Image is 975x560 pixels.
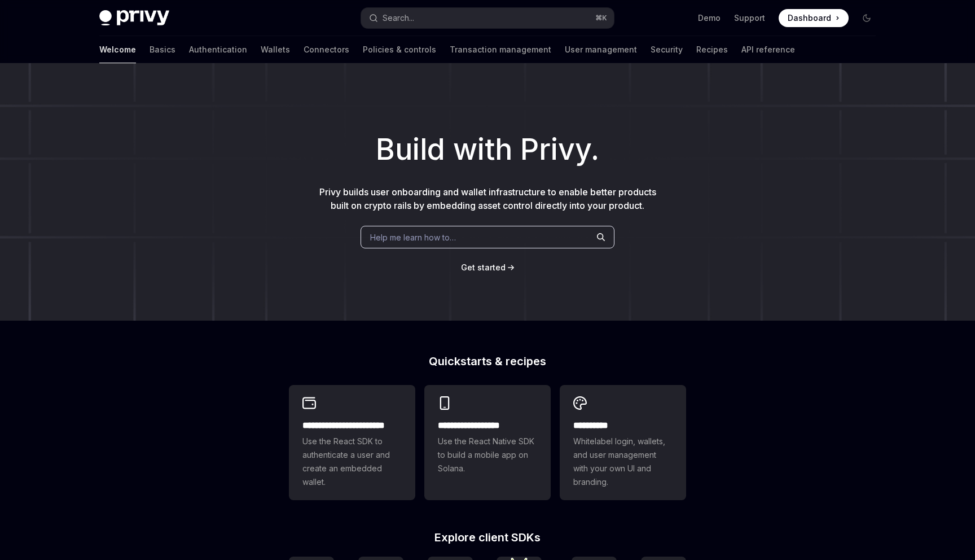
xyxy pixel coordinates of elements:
[363,36,436,63] a: Policies & controls
[573,435,673,489] span: Whitelabel login, wallets, and user management with your own UI and branding.
[438,435,537,475] span: Use the React Native SDK to build a mobile app on Solana.
[734,12,765,24] a: Support
[289,356,686,367] h2: Quickstarts & recipes
[424,385,551,500] a: **** **** **** ***Use the React Native SDK to build a mobile app on Solana.
[289,532,686,543] h2: Explore client SDKs
[189,36,247,63] a: Authentication
[18,128,957,172] h1: Build with Privy.
[788,12,831,24] span: Dashboard
[779,9,849,27] a: Dashboard
[370,231,456,243] span: Help me learn how to…
[361,8,614,28] button: Search...⌘K
[261,36,290,63] a: Wallets
[565,36,637,63] a: User management
[319,186,656,211] span: Privy builds user onboarding and wallet infrastructure to enable better products built on crypto ...
[858,9,876,27] button: Toggle dark mode
[302,435,402,489] span: Use the React SDK to authenticate a user and create an embedded wallet.
[383,11,414,25] div: Search...
[741,36,795,63] a: API reference
[450,36,551,63] a: Transaction management
[698,12,721,24] a: Demo
[150,36,175,63] a: Basics
[99,36,136,63] a: Welcome
[99,10,169,26] img: dark logo
[461,262,506,272] span: Get started
[461,262,506,273] a: Get started
[696,36,728,63] a: Recipes
[560,385,686,500] a: **** *****Whitelabel login, wallets, and user management with your own UI and branding.
[595,14,607,23] span: ⌘ K
[304,36,349,63] a: Connectors
[651,36,683,63] a: Security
